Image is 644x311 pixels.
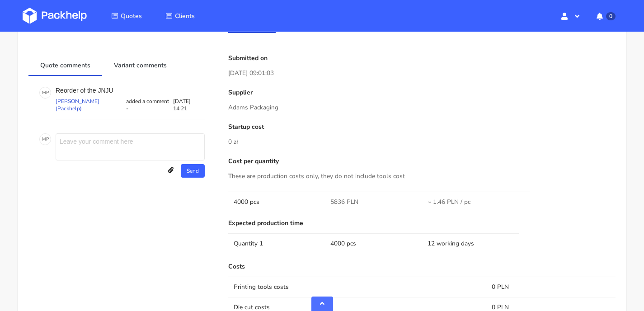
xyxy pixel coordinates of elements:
[155,8,206,24] a: Clients
[102,55,179,75] a: Variant comments
[56,87,205,94] p: Reorder of the JNJU
[228,89,616,96] p: Supplier
[228,277,486,297] td: Printing tools costs
[181,164,205,178] button: Send
[228,158,616,165] p: Cost per quantity
[330,198,358,207] span: 5836 PLN
[100,8,153,24] a: Quotes
[42,87,46,99] span: M
[42,133,46,145] span: M
[228,68,616,78] p: [DATE] 09:01:03
[228,137,616,147] p: 0 zł
[228,103,616,113] p: Adams Packaging
[23,8,87,24] img: Dashboard
[228,263,616,270] p: Costs
[428,198,470,207] span: ~ 1.46 PLN / pc
[228,233,325,254] td: Quantity 1
[124,98,173,112] p: added a comment -
[121,12,142,20] span: Quotes
[606,12,616,20] span: 0
[28,55,102,75] a: Quote comments
[175,12,195,20] span: Clients
[325,233,422,254] td: 4000 pcs
[173,98,205,112] p: [DATE] 14:21
[228,55,616,62] p: Submitted on
[56,98,124,112] p: [PERSON_NAME] (Packhelp)
[46,87,49,99] span: P
[422,233,519,254] td: 12 working days
[228,220,616,227] p: Expected production time
[228,123,616,131] p: Startup cost
[589,8,621,24] button: 0
[486,277,616,297] td: 0 PLN
[228,171,616,181] p: These are production costs only, they do not include tools cost
[228,192,325,212] td: 4000 pcs
[46,133,49,145] span: P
